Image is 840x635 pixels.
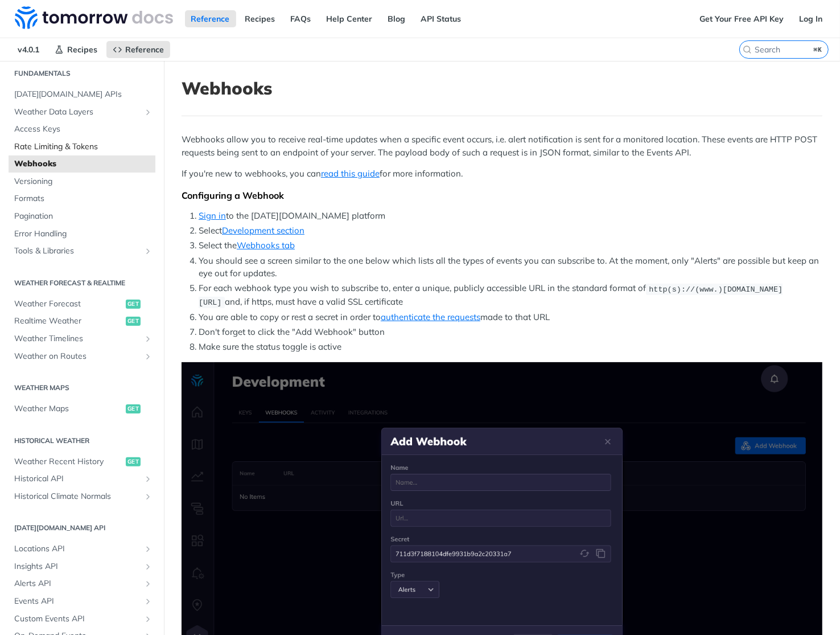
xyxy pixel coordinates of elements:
a: Reference [106,41,170,58]
a: Get Your Free API Key [693,10,790,27]
span: Recipes [67,44,97,55]
a: Development section [222,225,304,236]
span: get [126,317,141,326]
li: Select the [199,239,822,252]
a: Log In [793,10,829,27]
a: Realtime Weatherget [9,313,155,330]
li: Select [199,224,822,237]
a: Weather Mapsget [9,400,155,417]
button: Show subpages for Locations API [143,544,153,554]
span: get [126,457,141,466]
span: Locations API [14,543,141,555]
a: API Status [415,10,468,27]
a: Insights APIShow subpages for Insights API [9,558,155,575]
button: Show subpages for Insights API [143,562,153,571]
button: Show subpages for Tools & Libraries [143,247,153,256]
span: Pagination [14,211,153,222]
button: Show subpages for Weather Data Layers [143,108,153,117]
h2: Historical Weather [9,436,155,446]
a: Locations APIShow subpages for Locations API [9,540,155,558]
img: Tomorrow.io Weather API Docs [15,6,173,29]
span: Reference [125,44,164,55]
li: Make sure the status toggle is active [199,341,822,354]
span: Weather Data Layers [14,106,141,118]
button: Show subpages for Historical API [143,474,153,484]
a: Blog [382,10,412,27]
a: Weather Recent Historyget [9,453,155,470]
div: Configuring a Webhook [182,190,822,201]
a: FAQs [285,10,318,27]
span: Versioning [14,176,153,187]
li: Don't forget to click the "Add Webhook" button [199,326,822,339]
span: Alerts API [14,578,141,589]
a: Events APIShow subpages for Events API [9,593,155,610]
span: Weather Maps [14,403,123,415]
span: Tools & Libraries [14,245,141,257]
h2: Fundamentals [9,68,155,79]
a: Weather TimelinesShow subpages for Weather Timelines [9,330,155,347]
span: v4.0.1 [11,41,46,58]
button: Show subpages for Events API [143,597,153,606]
a: Webhooks [9,155,155,173]
span: Events API [14,596,141,607]
a: Reference [185,10,236,27]
a: Error Handling [9,226,155,243]
span: Insights API [14,561,141,572]
p: If you're new to webhooks, you can for more information. [182,167,822,181]
span: Historical Climate Normals [14,491,141,502]
h1: Webhooks [182,78,822,99]
a: Sign in [199,210,226,221]
li: to the [DATE][DOMAIN_NAME] platform [199,210,822,223]
li: For each webhook type you wish to subscribe to, enter a unique, publicly accessible URL in the st... [199,282,822,309]
button: Show subpages for Historical Climate Normals [143,492,153,501]
a: Weather on RoutesShow subpages for Weather on Routes [9,348,155,365]
a: Alerts APIShow subpages for Alerts API [9,575,155,592]
a: authenticate the requests [381,312,480,322]
button: Show subpages for Custom Events API [143,614,153,624]
button: Show subpages for Alerts API [143,579,153,588]
a: Access Keys [9,121,155,138]
span: Access Keys [14,124,153,135]
h2: Weather Forecast & realtime [9,278,155,288]
span: Rate Limiting & Tokens [14,141,153,153]
a: Recipes [48,41,104,58]
a: Tools & LibrariesShow subpages for Tools & Libraries [9,243,155,260]
li: You should see a screen similar to the one below which lists all the types of events you can subs... [199,255,822,280]
h2: Weather Maps [9,383,155,393]
a: Help Center [320,10,379,27]
span: Weather Timelines [14,333,141,345]
button: Show subpages for Weather on Routes [143,352,153,361]
span: Realtime Weather [14,316,123,327]
span: [DATE][DOMAIN_NAME] APIs [14,89,153,100]
span: Webhooks [14,158,153,170]
button: Show subpages for Weather Timelines [143,334,153,343]
a: Weather Forecastget [9,296,155,313]
a: Historical Climate NormalsShow subpages for Historical Climate Normals [9,488,155,505]
a: Historical APIShow subpages for Historical API [9,470,155,487]
kbd: ⌘K [811,44,825,55]
a: Pagination [9,208,155,225]
span: get [126,300,141,309]
span: Weather Forecast [14,298,123,310]
a: Formats [9,190,155,207]
span: Error Handling [14,228,153,240]
a: Versioning [9,173,155,190]
a: Recipes [239,10,282,27]
span: Historical API [14,473,141,485]
span: get [126,404,141,413]
a: Custom Events APIShow subpages for Custom Events API [9,611,155,628]
svg: Search [743,45,752,54]
p: Webhooks allow you to receive real-time updates when a specific event occurs, i.e. alert notifica... [182,133,822,159]
span: Formats [14,193,153,204]
a: [DATE][DOMAIN_NAME] APIs [9,86,155,103]
span: Weather on Routes [14,351,141,362]
a: read this guide [321,168,380,179]
h2: [DATE][DOMAIN_NAME] API [9,523,155,533]
a: Webhooks tab [237,240,295,251]
li: You are able to copy or rest a secret in order to made to that URL [199,311,822,324]
span: http(s)://(www.)[DOMAIN_NAME][URL] [199,285,783,306]
span: Custom Events API [14,613,141,625]
a: Rate Limiting & Tokens [9,138,155,155]
a: Weather Data LayersShow subpages for Weather Data Layers [9,104,155,121]
span: Weather Recent History [14,456,123,468]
